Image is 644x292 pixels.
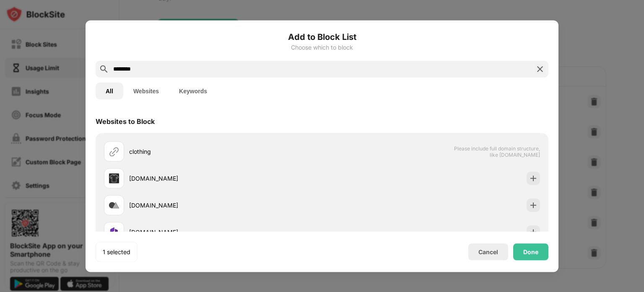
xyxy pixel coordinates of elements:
[109,173,119,183] img: favicons
[99,64,109,74] img: search.svg
[129,228,322,237] div: [DOMAIN_NAME]
[129,201,322,210] div: [DOMAIN_NAME]
[96,82,123,99] button: All
[96,117,155,125] div: Websites to Block
[454,145,540,158] span: Please include full domain structure, like [DOMAIN_NAME]
[109,200,119,210] img: favicons
[109,146,119,156] img: url.svg
[169,82,217,99] button: Keywords
[129,174,322,183] div: [DOMAIN_NAME]
[523,248,538,255] div: Done
[123,82,169,99] button: Websites
[129,147,322,156] div: clothing
[478,248,498,255] div: Cancel
[96,30,548,43] h6: Add to Block List
[103,247,130,256] div: 1 selected
[96,44,548,50] div: Choose which to block
[109,227,119,237] img: favicons
[535,64,545,74] img: search-close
